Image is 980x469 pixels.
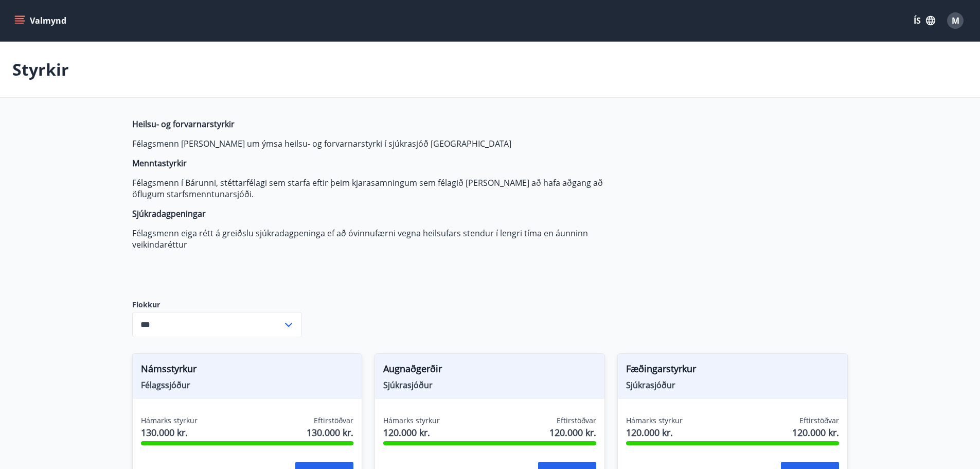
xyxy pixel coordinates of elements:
[799,415,839,426] span: Eftirstöðvar
[132,228,618,250] p: Félagsmenn eiga rétt á greiðslu sjúkradagpeninga ef að óvinnufærni vegna heilsufars stendur í len...
[383,362,596,379] span: Augnaðgerðir
[132,138,618,149] p: Félagsmenn [PERSON_NAME] um ýmsa heilsu- og forvarnarstyrki í sjúkrasjóð [GEOGRAPHIC_DATA]
[626,379,839,391] span: Sjúkrasjóður
[12,11,70,30] button: menu
[307,426,353,439] span: 130.000 kr.
[132,158,187,169] strong: Menntastyrkir
[132,208,206,219] strong: Sjúkradagpeningar
[549,426,596,439] span: 120.000 kr.
[12,58,69,81] p: Styrkir
[141,379,354,391] span: Félagssjóður
[952,15,959,26] span: M
[314,415,353,426] span: Eftirstöðvar
[626,426,683,439] span: 120.000 kr.
[383,379,596,391] span: Sjúkrasjóður
[626,362,839,379] span: Fæðingarstyrkur
[943,8,968,33] button: M
[792,426,839,439] span: 120.000 kr.
[908,11,941,30] button: ÍS
[626,415,683,426] span: Hámarks styrkur
[132,300,302,310] label: Flokkur
[132,118,235,130] strong: Heilsu- og forvarnarstyrkir
[383,415,440,426] span: Hámarks styrkur
[141,362,354,379] span: Námsstyrkur
[132,177,618,200] p: Félagsmenn í Bárunni, stéttarfélagi sem starfa eftir þeim kjarasamningum sem félagið [PERSON_NAME...
[141,426,198,439] span: 130.000 kr.
[141,415,198,426] span: Hámarks styrkur
[557,415,596,426] span: Eftirstöðvar
[383,426,440,439] span: 120.000 kr.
